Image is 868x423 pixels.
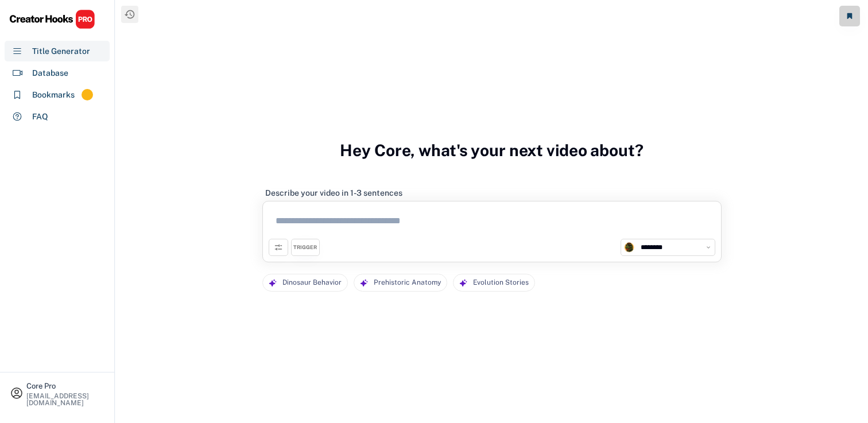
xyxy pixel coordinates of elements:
div: Core Pro [26,382,104,390]
div: [EMAIL_ADDRESS][DOMAIN_NAME] [26,393,104,406]
div: TRIGGER [293,244,317,251]
img: CHPRO%20Logo.svg [9,9,95,29]
div: FAQ [32,111,48,123]
div: Describe your video in 1-3 sentences [265,188,402,198]
div: Dinosaur Behavior [282,274,342,291]
div: Prehistoric Anatomy [374,274,441,291]
img: channels4_profile.jpg [624,242,634,253]
div: Evolution Stories [473,274,529,291]
div: Title Generator [32,45,90,57]
div: Database [32,67,68,79]
h3: Hey Core, what's your next video about? [340,129,643,172]
div: Bookmarks [32,89,75,101]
